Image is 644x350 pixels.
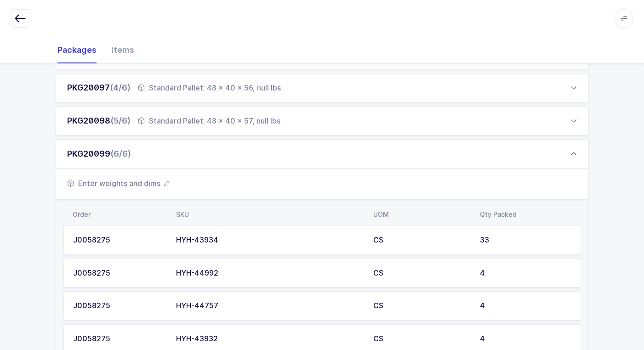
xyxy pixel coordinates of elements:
div: PKG20098(5/6) Standard Pallet: 48 x 40 x 57, null lbs [56,106,589,135]
div: PKG20097(4/6) Standard Pallet: 48 x 40 x 56, null lbs [56,73,589,102]
div: J0058275 [73,236,165,244]
div: Qty Packed [480,211,576,218]
div: Order [73,211,165,218]
div: CS [373,236,469,244]
div: Packages [57,37,104,63]
div: HYH-44757 [176,302,362,310]
div: HYH-43934 [176,236,362,244]
div: 4 [480,269,571,277]
div: CS [373,269,469,277]
span: (4/6) [110,83,131,92]
div: PKG20098 [67,115,131,126]
div: Standard Pallet: 48 x 40 x 57, null lbs [138,115,280,126]
div: 4 [480,335,571,343]
div: HYH-43932 [176,335,362,343]
div: HYH-44992 [176,269,362,277]
div: 33 [480,236,571,244]
div: PKG20097 [67,82,131,93]
button: Enter weights and dims [67,178,170,189]
div: UOM [373,211,469,218]
div: J0058275 [73,302,165,310]
div: Standard Pallet: 48 x 40 x 56, null lbs [138,82,281,93]
div: J0058275 [73,335,165,343]
span: (5/6) [110,116,131,125]
span: (6/6) [110,149,131,158]
div: Items [104,37,134,63]
div: PKG20099 [67,148,131,159]
div: J0058275 [73,269,165,277]
div: SKU [176,211,362,218]
div: CS [373,302,469,310]
div: 4 [480,302,571,310]
div: CS [373,335,469,343]
div: PKG20099(6/6) [56,139,589,169]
